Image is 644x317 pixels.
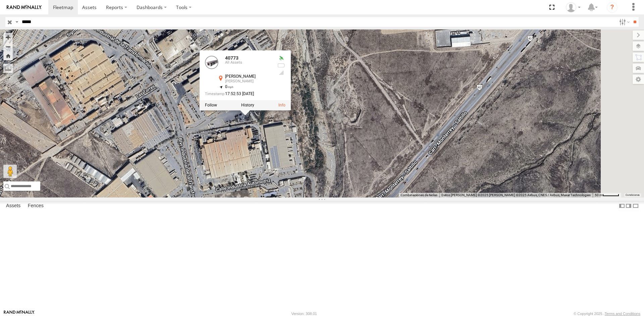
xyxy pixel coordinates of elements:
button: Arrastra el hombrecito naranja al mapa para abrir Street View [3,165,17,178]
label: Measure [3,64,13,73]
span: 50 m [595,193,602,197]
div: [PERSON_NAME] [225,75,272,79]
a: Visit our Website [4,310,35,317]
label: Dock Summary Table to the Right [625,201,632,211]
div: Version: 308.01 [291,312,317,316]
label: Realtime tracking of Asset [205,103,217,108]
span: 0 [225,85,233,89]
label: Search Filter Options [616,17,631,27]
div: No battery health information received from this device. [277,63,285,68]
div: Valid GPS Fix [277,56,285,61]
span: Datos [PERSON_NAME] ©2025 [PERSON_NAME] ©2025 Airbus, CNES / Airbus, Maxar Technologies [441,193,591,197]
button: Zoom in [3,33,13,42]
label: Map Settings [633,75,644,84]
a: View Asset Details [278,103,285,108]
i: ? [607,2,618,13]
img: rand-logo.svg [7,5,42,10]
div: [PERSON_NAME] [225,80,272,84]
div: Last Event GSM Signal Strength [277,70,285,76]
button: Zoom out [3,42,13,51]
label: Search Query [14,17,19,27]
a: 40773 [225,56,238,61]
div: Juan Lopez [563,2,583,12]
div: © Copyright 2025 - [574,312,640,316]
label: Hide Summary Table [632,201,639,211]
label: View Asset History [241,103,254,108]
div: All Assets [225,61,272,65]
a: View Asset Details [205,56,218,69]
label: Dock Summary Table to the Left [619,201,625,211]
button: Escala del mapa: 50 m por 46 píxeles [593,193,621,197]
button: Combinaciones de teclas [400,193,437,197]
a: Condiciones (se abre en una nueva pestaña) [626,194,640,196]
button: Zoom Home [3,51,13,60]
label: Assets [3,201,24,211]
a: Terms and Conditions [605,312,640,316]
div: Date/time of location update [205,92,272,96]
label: Fences [24,201,47,211]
